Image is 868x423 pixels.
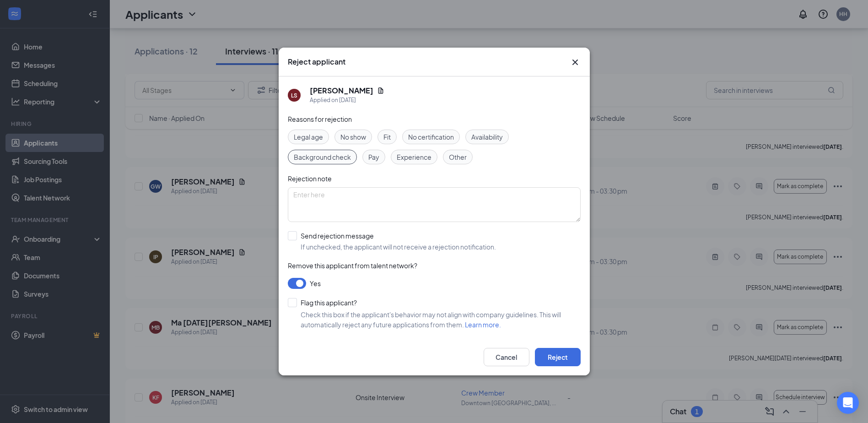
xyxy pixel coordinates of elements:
[471,132,503,142] span: Availability
[288,57,345,67] h3: Reject applicant
[288,115,352,123] span: Reasons for rejection
[291,92,297,99] div: LS
[535,348,581,366] button: Reject
[837,392,859,414] div: Open Intercom Messenger
[449,152,467,162] span: Other
[465,320,501,329] a: Learn more.
[368,152,379,162] span: Pay
[570,57,581,68] svg: Cross
[408,132,454,142] span: No certification
[340,132,366,142] span: No show
[310,86,373,96] h5: [PERSON_NAME]
[294,132,323,142] span: Legal age
[383,132,391,142] span: Fit
[288,261,417,270] span: Remove this applicant from talent network?
[288,174,332,183] span: Rejection note
[484,348,529,366] button: Cancel
[570,57,581,68] button: Close
[301,310,561,329] span: Check this box if the applicant's behavior may not align with company guidelines. This will autom...
[294,152,351,162] span: Background check
[397,152,431,162] span: Experience
[310,96,384,105] div: Applied on [DATE]
[310,278,321,289] span: Yes
[377,87,384,94] svg: Document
